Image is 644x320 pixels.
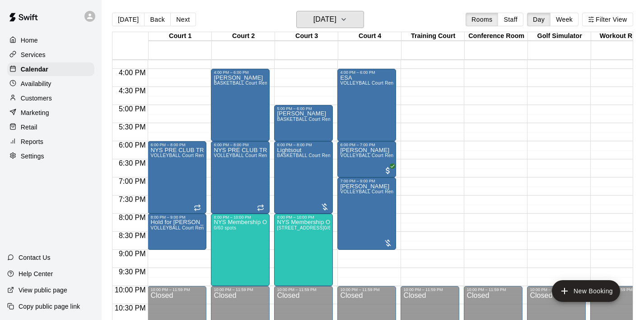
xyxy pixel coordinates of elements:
div: 4:00 PM – 6:00 PM [214,70,267,75]
span: BASKETBALL Court Rental (Everyday After 3 pm and All Day Weekends) [277,153,434,158]
div: 4:00 PM – 6:00 PM: ESA [337,69,396,141]
button: Next [170,13,196,26]
div: 4:00 PM – 6:00 PM: Tiana Vance [211,69,270,141]
div: Conference Room [465,32,528,41]
span: 0/60 spots filled [324,225,346,230]
span: 0/60 spots filled [214,225,236,230]
div: 6:00 PM – 8:00 PM: NYS PRE CLUB TRY OUT CLINIC [211,141,270,214]
div: Court 3 [275,32,338,41]
div: 5:00 PM – 6:00 PM [277,106,330,111]
span: VOLLEYBALL Court Rental (Everyday After 3 pm and All Day Weekends) [214,153,370,158]
button: Filter View [582,13,633,26]
div: 8:00 PM – 10:00 PM [277,215,330,220]
span: 9:30 PM [117,268,148,276]
button: Week [550,13,579,26]
div: Home [7,33,94,47]
div: 10:00 PM – 11:59 PM [340,287,393,292]
span: 10:00 PM [112,286,148,294]
a: Availability [7,77,94,91]
button: [DATE] [112,13,145,26]
span: 4:00 PM [117,69,148,76]
span: VOLLEYBALL Court Rental (Everyday After 3 pm and All Day Weekends) [340,153,497,158]
p: Copy public page link [19,302,80,311]
div: 10:00 PM – 11:59 PM [277,287,330,292]
div: 8:00 PM – 9:00 PM: Hold for Tracy (Grace) [148,214,206,250]
span: 4:30 PM [117,87,148,95]
span: 9:00 PM [117,250,148,258]
div: 10:00 PM – 11:59 PM [467,287,520,292]
div: 8:00 PM – 10:00 PM: NYS Membership Open Gym / Drop-Ins [274,214,333,286]
div: Court 2 [212,32,275,41]
a: Reports [7,135,94,148]
p: Marketing [21,108,49,117]
button: add [552,280,620,302]
span: [STREET_ADDRESS] [277,225,324,230]
span: 7:30 PM [117,196,148,203]
div: 8:00 PM – 10:00 PM [214,215,267,220]
span: VOLLEYBALL Court Rental (Everyday After 3 pm and All Day Weekends) [150,225,307,230]
button: Day [527,13,551,26]
p: Reports [21,137,43,146]
span: Recurring event [194,204,201,211]
a: Customers [7,91,94,105]
div: 5:00 PM – 6:00 PM: dennis [274,105,333,141]
div: Training Court [401,32,465,41]
div: 6:00 PM – 7:00 PM: Amaya Fuquay [337,141,396,177]
div: 7:00 PM – 9:00 PM: Brandy [337,177,396,250]
p: Availability [21,79,51,88]
span: 8:00 PM [117,214,148,221]
p: View public page [19,286,67,295]
div: 6:00 PM – 8:00 PM [214,143,267,147]
span: 6:00 PM [117,141,148,149]
span: All customers have paid [383,166,392,175]
p: Services [21,50,46,59]
div: 8:00 PM – 10:00 PM: NYS Membership Open Gym / Drop-Ins [211,214,270,286]
a: Retail [7,120,94,134]
button: Staff [498,13,523,26]
button: [DATE] [296,11,364,28]
p: Contact Us [19,253,51,262]
span: VOLLEYBALL Court Rental (Everyday After 3 pm and All Day Weekends) [150,153,307,158]
div: Court 4 [338,32,401,41]
div: 8:00 PM – 9:00 PM [150,215,204,220]
div: 4:00 PM – 6:00 PM [340,70,393,75]
span: Recurring event [257,204,264,211]
button: Back [144,13,171,26]
span: 5:00 PM [117,105,148,113]
div: 6:00 PM – 8:00 PM [150,143,204,147]
a: Services [7,48,94,62]
span: BASKETBALL Court Rental (Everyday After 3 pm and All Day Weekends) [214,81,370,86]
div: 10:00 PM – 11:59 PM [403,287,457,292]
p: Home [21,36,38,45]
span: VOLLEYBALL Court Rental (Everyday After 3 pm and All Day Weekends) [340,189,497,194]
div: 6:00 PM – 7:00 PM [340,143,393,147]
span: BASKETBALL Court Rental (Everyday After 3 pm and All Day Weekends) [277,117,434,122]
div: 10:00 PM – 11:59 PM [530,287,583,292]
p: Help Center [19,269,53,278]
h6: [DATE] [313,13,336,26]
div: 6:00 PM – 8:00 PM: Lightsout [274,141,333,214]
a: Marketing [7,106,94,119]
div: Golf Simulator [528,32,591,41]
div: Court 1 [149,32,212,41]
p: Settings [21,152,44,161]
p: Retail [21,123,37,132]
a: Settings [7,149,94,163]
span: 7:00 PM [117,177,148,185]
span: 10:30 PM [112,304,148,312]
p: Customers [21,94,52,103]
div: 10:00 PM – 11:59 PM [214,287,267,292]
a: Calendar [7,62,94,76]
div: 10:00 PM – 11:59 PM [150,287,204,292]
button: Rooms [466,13,498,26]
span: 8:30 PM [117,232,148,239]
div: 7:00 PM – 9:00 PM [340,179,393,183]
span: 5:30 PM [117,123,148,131]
